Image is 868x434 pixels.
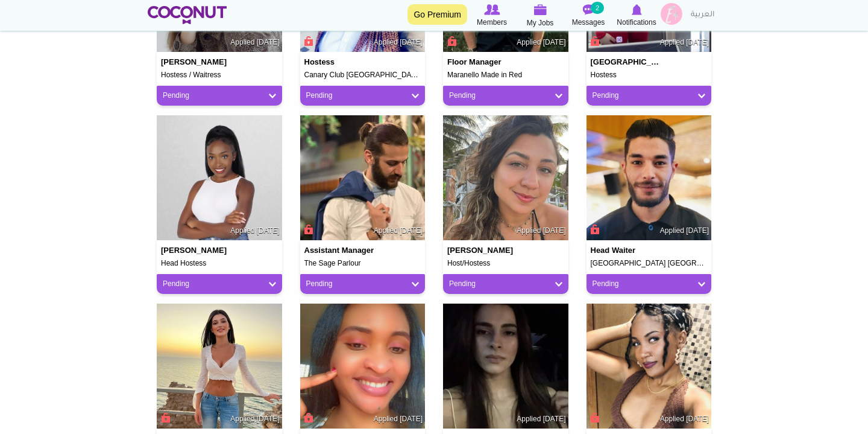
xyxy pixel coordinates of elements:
a: Browse Members Members [468,3,516,28]
h4: Assistant Manager [304,246,374,255]
h4: [PERSON_NAME] [161,58,231,66]
img: My Jobs [533,4,547,15]
h4: [PERSON_NAME] [447,246,517,255]
a: Pending [593,279,706,289]
h4: [PERSON_NAME] [161,246,231,255]
h4: Hostess [304,58,374,66]
small: 2 [591,2,604,14]
h5: Head Hostess [161,260,278,267]
h4: Floor Manager [447,58,517,66]
a: Pending [306,279,420,289]
a: العربية [685,3,720,27]
img: Bruna Samways's picture [443,115,568,241]
span: Connect to Unlock the Profile [445,35,456,47]
img: Home [148,6,227,24]
h4: [GEOGRAPHIC_DATA] [591,58,661,66]
a: Go Premium [407,4,467,25]
img: Browse Members [484,4,500,15]
span: My Jobs [527,17,554,29]
span: Connect to Unlock the Profile [303,35,313,47]
a: My Jobs My Jobs [516,3,564,29]
img: Semra Celiktepe's picture [443,304,568,429]
span: Connect to Unlock the Profile [589,35,600,47]
h5: Maranello Made in Red [447,71,564,79]
img: Yasser Rahal's picture [300,115,426,241]
span: Connect to Unlock the Profile [589,223,600,235]
a: Pending [449,91,562,101]
h5: Hostess / Waitress [161,71,278,79]
span: Members [477,16,507,28]
span: Connect to Unlock the Profile [303,223,313,235]
h4: Head Waiter [591,246,661,255]
a: Pending [593,91,706,101]
a: Notifications Notifications [612,3,661,28]
a: Pending [163,91,276,101]
a: Messages Messages 2 [564,3,612,28]
h5: [GEOGRAPHIC_DATA] [GEOGRAPHIC_DATA] [591,260,708,267]
img: Shira Adar's picture [157,304,282,429]
img: Ahmed Missaoui's picture [587,115,712,241]
h5: Host/Hostess [447,260,564,267]
a: Pending [449,279,562,289]
a: Pending [163,279,276,289]
img: Messages [582,4,594,15]
span: Connect to Unlock the Profile [159,412,170,424]
span: Notifications [617,16,656,28]
img: Notifications [632,4,642,15]
span: Connect to Unlock the Profile [303,412,313,424]
span: Connect to Unlock the Profile [589,412,600,424]
h5: Hostess [591,71,708,79]
h5: The Sage Parlour [304,260,421,267]
span: Messages [572,16,605,28]
img: Sharon Samson's picture [157,115,282,241]
img: Asoh Shansline's picture [300,304,426,429]
img: Mylene Tatianah's picture [587,304,712,429]
h5: Canary Club [GEOGRAPHIC_DATA] [304,71,421,79]
a: Pending [306,91,420,101]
